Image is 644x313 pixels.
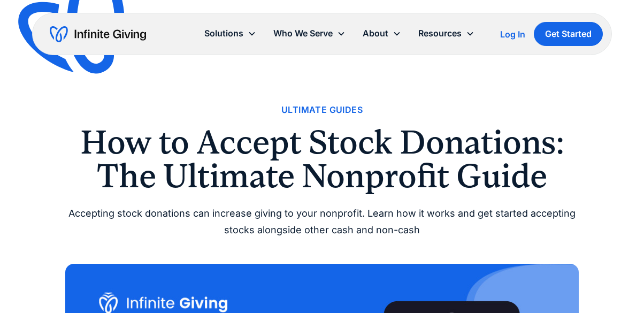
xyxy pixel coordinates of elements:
a: Log In [500,28,525,41]
div: Solutions [196,22,265,45]
div: About [363,26,388,41]
a: Get Started [534,22,603,46]
a: home [50,26,146,43]
div: Who We Serve [265,22,354,45]
div: Who We Serve [273,26,333,41]
h1: How to Accept Stock Donations: The Ultimate Nonprofit Guide [65,126,579,193]
div: Solutions [204,26,243,41]
div: About [354,22,410,45]
div: Resources [410,22,483,45]
div: Accepting stock donations can increase giving to your nonprofit. Learn how it works and get start... [65,205,579,238]
a: Ultimate Guides [281,103,363,117]
div: Resources [418,26,462,41]
div: Log In [500,30,525,39]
